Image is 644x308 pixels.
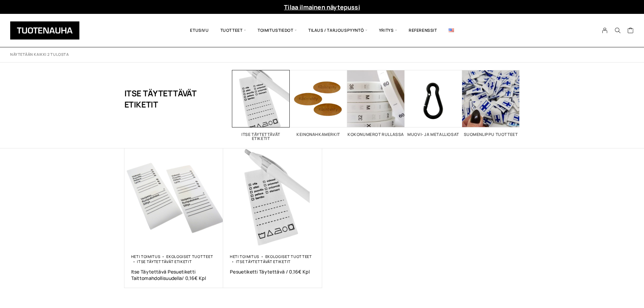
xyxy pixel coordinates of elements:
[252,19,303,42] span: Toimitustiedot
[230,254,259,259] a: Heti toimitus
[449,28,454,32] img: English
[137,259,192,264] a: Itse täytettävät etiketit
[373,19,403,42] span: Yritys
[598,27,612,33] a: My Account
[232,70,290,141] a: Visit product category Itse täytettävät etiketit
[265,254,312,259] a: Ekologiset tuotteet
[405,133,462,137] h2: Muovi- ja metalliosat
[230,268,315,275] a: Pesuetiketti Täytettävä / 0,16€ Kpl
[10,21,79,40] img: Tuotenauha Oy
[290,70,347,137] a: Visit product category Keinonahkamerkit
[184,19,214,42] a: Etusivu
[462,133,520,137] h2: Suomenlippu tuotteet
[284,3,360,11] a: Tilaa ilmainen näytepussi
[290,133,347,137] h2: Keinonahkamerkit
[166,254,213,259] a: Ekologiset tuotteet
[611,27,624,33] button: Search
[215,19,252,42] span: Tuotteet
[405,70,462,137] a: Visit product category Muovi- ja metalliosat
[131,254,161,259] a: Heti toimitus
[10,52,69,57] p: Näytetään kaikki 2 tulosta
[347,133,405,137] h2: Kokonumerot rullassa
[232,133,290,141] h2: Itse täytettävät etiketit
[131,268,217,281] a: Itse täytettävä pesuetiketti taittomahdollisuudella/ 0,16€ kpl
[124,70,198,127] h1: Itse täytettävät etiketit
[303,19,373,42] span: Tilaus / Tarjouspyyntö
[627,27,634,35] a: Cart
[347,70,405,137] a: Visit product category Kokonumerot rullassa
[403,19,443,42] a: Referenssit
[236,259,291,264] a: Itse täytettävät etiketit
[462,70,520,137] a: Visit product category Suomenlippu tuotteet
